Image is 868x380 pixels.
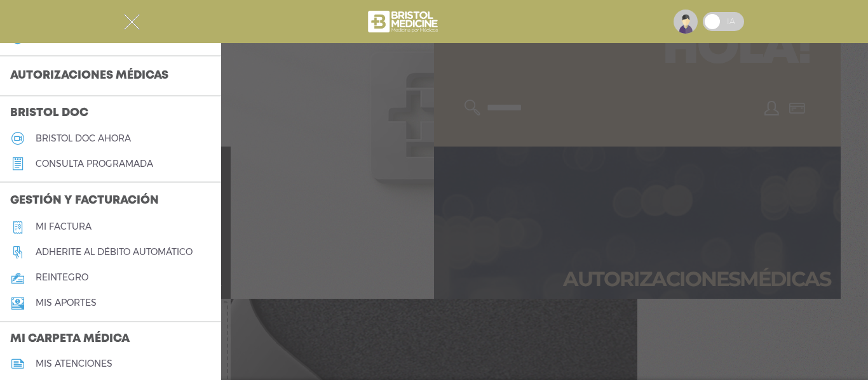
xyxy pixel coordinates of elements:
[366,6,442,37] img: bristol-medicine-blanco.png
[36,358,112,369] h5: mis atenciones
[36,272,88,283] h5: reintegro
[36,133,131,144] h5: Bristol doc ahora
[36,159,153,169] h5: consulta programada
[674,10,698,34] img: profile-placeholder.svg
[124,14,140,30] img: Cober_menu-close-white.svg
[36,298,97,308] h5: Mis aportes
[36,247,193,258] h5: Adherite al débito automático
[36,221,92,232] h5: Mi factura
